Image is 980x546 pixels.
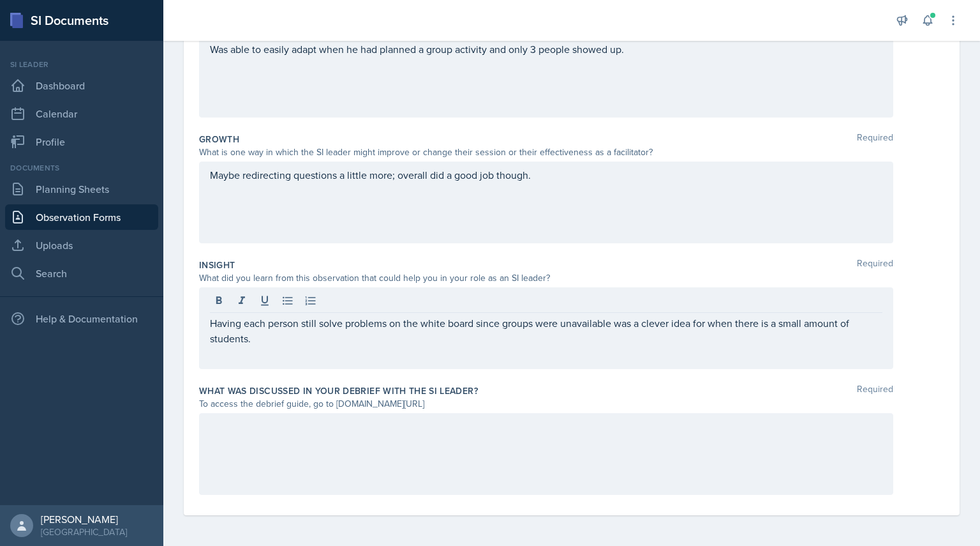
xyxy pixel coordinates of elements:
[5,73,158,98] a: Dashboard
[199,146,893,159] div: What is one way in which the SI leader might improve or change their session or their effectivene...
[210,42,882,57] p: Was able to easily adapt when he had planned a group activity and only 3 people showed up.
[5,101,158,126] a: Calendar
[41,526,127,538] div: [GEOGRAPHIC_DATA]
[199,271,893,285] div: What did you learn from this observation that could help you in your role as an SI leader?
[199,397,893,411] div: To access the debrief guide, go to [DOMAIN_NAME][URL]
[5,261,158,286] a: Search
[41,513,127,526] div: [PERSON_NAME]
[5,204,158,230] a: Observation Forms
[5,176,158,202] a: Planning Sheets
[5,162,158,174] div: Documents
[857,259,893,271] span: Required
[210,315,882,346] p: Having each person still solve problems on the white board since groups were unavailable was a cl...
[199,133,239,146] label: Growth
[199,259,235,271] label: Insight
[5,129,158,155] a: Profile
[199,384,478,397] label: What was discussed in your debrief with the SI Leader?
[857,384,893,397] span: Required
[210,167,882,183] p: Maybe redirecting questions a little more; overall did a good job though.
[857,133,893,146] span: Required
[5,232,158,258] a: Uploads
[5,59,158,70] div: Si leader
[5,306,158,331] div: Help & Documentation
